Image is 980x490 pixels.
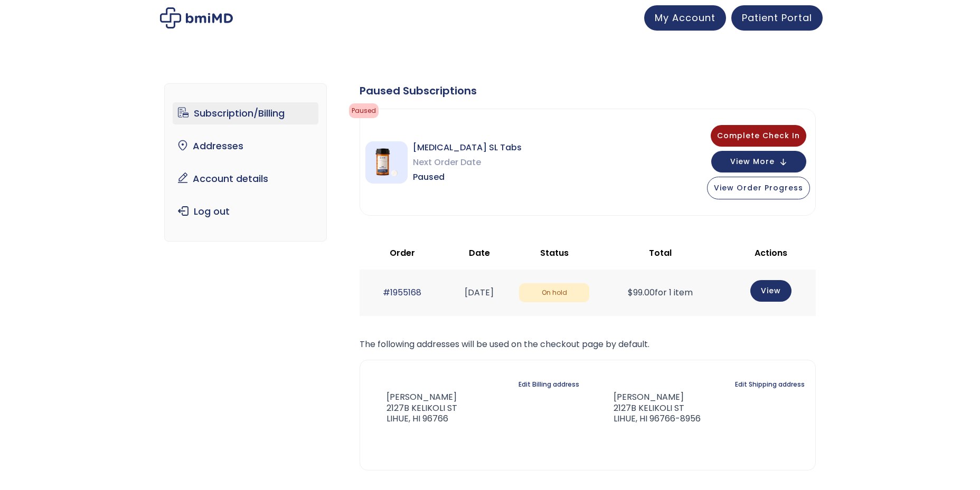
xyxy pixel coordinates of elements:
[413,170,522,185] span: Paused
[173,135,319,157] a: Addresses
[173,102,319,124] a: Subscription/Billing
[714,182,803,193] span: View Order Progress
[349,103,379,118] span: Paused
[597,392,701,425] address: [PERSON_NAME] 2127B KELIKOLI ST LIHUE, HI 96766-8956
[469,247,490,259] span: Date
[173,200,319,223] a: Log out
[717,130,800,141] span: Complete Check In
[707,177,810,199] button: View Order Progress
[365,141,408,184] img: Sermorelin SL Tabs
[383,286,421,299] a: #1955168
[644,5,726,31] a: My Account
[730,158,775,165] span: View More
[173,168,319,190] a: Account details
[750,280,791,302] a: View
[360,337,816,352] p: The following addresses will be used on the checkout page by default.
[755,247,787,259] span: Actions
[595,270,726,315] td: for 1 item
[711,151,806,172] button: View More
[160,7,233,28] img: My account
[519,377,579,392] a: Edit Billing address
[655,11,715,24] span: My Account
[371,392,457,425] address: [PERSON_NAME] 2127B KELIKOLI ST LIHUE, HI 96766
[413,155,522,170] span: Next Order Date
[413,140,522,155] span: [MEDICAL_DATA] SL Tabs
[649,247,672,259] span: Total
[164,83,327,242] nav: Account pages
[540,247,569,259] span: Status
[735,377,805,392] a: Edit Shipping address
[465,286,494,299] time: [DATE]
[628,286,655,299] span: 99.00
[711,125,806,147] button: Complete Check In
[519,283,589,303] span: On hold
[390,247,415,259] span: Order
[731,5,823,31] a: Patient Portal
[742,11,812,24] span: Patient Portal
[360,83,816,98] div: Paused Subscriptions
[628,286,633,299] span: $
